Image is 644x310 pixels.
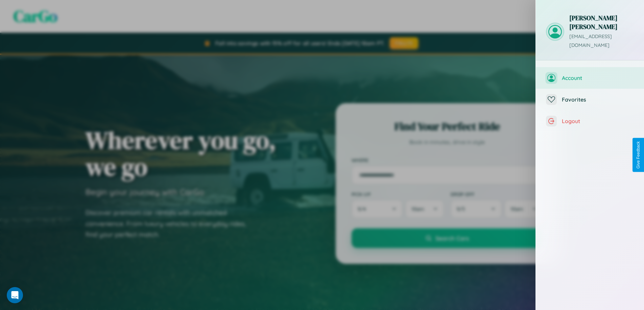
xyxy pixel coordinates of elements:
p: [EMAIL_ADDRESS][DOMAIN_NAME] [569,32,634,50]
button: Logout [536,110,644,132]
span: Logout [562,118,634,124]
div: Open Intercom Messenger [7,287,23,303]
div: Give Feedback [636,141,641,169]
h3: [PERSON_NAME] [PERSON_NAME] [569,13,634,31]
button: Account [536,67,644,89]
button: Favorites [536,89,644,110]
span: Favorites [562,96,634,103]
span: Account [562,75,634,81]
